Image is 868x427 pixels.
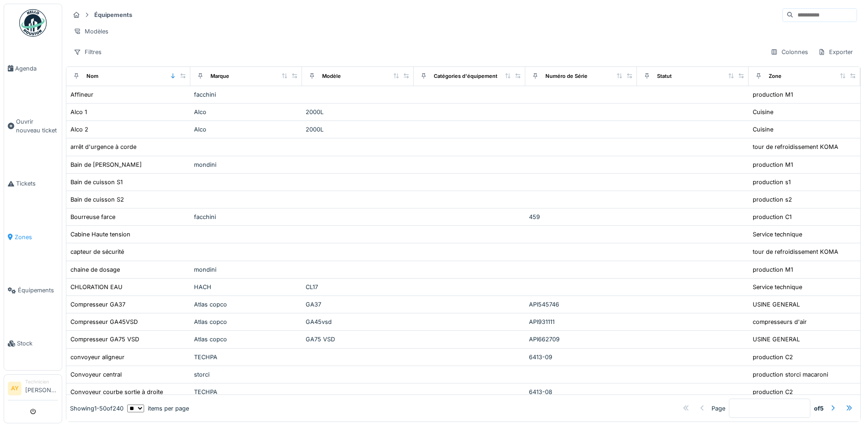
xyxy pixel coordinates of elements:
div: Convoyeur courbe sortie à droite [70,388,163,396]
div: 6413-09 [529,353,633,361]
a: Stock [4,317,62,370]
div: Cuisine [753,108,773,116]
div: mondini [194,160,298,169]
div: production M1 [753,265,793,274]
div: production C1 [753,213,792,221]
div: production M1 [753,160,793,169]
div: Numéro de Série [545,72,588,80]
li: [PERSON_NAME] [25,378,58,398]
div: Compresseur GA45VSD [70,318,138,326]
span: Tickets [16,179,58,188]
div: 6413-08 [529,388,633,396]
span: Équipements [18,286,58,295]
a: Tickets [4,157,62,210]
div: TECHPA [194,353,298,361]
div: Catégories d'équipement [434,72,497,80]
a: Ouvrir nouveau ticket [4,95,62,157]
li: AY [8,382,22,395]
div: API931111 [529,318,633,326]
div: USINE GENERAL [753,335,800,344]
div: production M1 [753,90,793,99]
div: Alco 1 [70,108,87,116]
div: arrêt d'urgence à corde [70,142,136,151]
div: API662709 [529,335,633,344]
div: tour de refroidissement KOMA [753,247,838,256]
div: Compresseur GA75 VSD [70,335,139,344]
div: API545746 [529,300,633,309]
div: Zone [769,72,782,80]
div: Alco [194,108,298,116]
div: production s2 [753,195,792,204]
div: Cabine Haute tension [70,230,130,239]
div: convoyeur aligneur [70,353,124,361]
span: Agenda [15,64,58,73]
div: Cuisine [753,125,773,134]
div: 2000L [306,125,410,134]
a: Zones [4,210,62,263]
div: tour de refroidissement KOMA [753,142,838,151]
div: CHLORATION EAU [70,283,123,291]
div: production s1 [753,178,791,186]
div: Convoyeur central [70,370,122,379]
div: Bain de cuisson S2 [70,195,124,204]
img: Badge_color-CXgf-gQk.svg [19,9,47,37]
div: GA37 [306,300,410,309]
a: Agenda [4,42,62,95]
div: capteur de sécurité [70,247,124,256]
div: TECHPA [194,388,298,396]
div: Alco 2 [70,125,88,134]
div: Modèle [322,72,341,80]
div: 2000L [306,108,410,116]
div: GA75 VSD [306,335,410,344]
div: Technicien [25,378,58,385]
div: Nom [86,72,98,80]
div: items per page [127,404,189,413]
div: production storci macaroni [753,370,828,379]
div: Filtres [70,45,106,59]
div: Colonnes [766,45,812,59]
div: Atlas copco [194,300,298,309]
div: GA45vsd [306,318,410,326]
span: Zones [15,233,58,241]
strong: Équipements [91,11,136,19]
a: Équipements [4,264,62,317]
div: USINE GENERAL [753,300,800,309]
div: Bourreuse farce [70,213,115,221]
div: Page [712,404,725,413]
div: Showing 1 - 50 of 240 [70,404,124,413]
div: mondini [194,265,298,274]
div: CL17 [306,283,410,291]
div: Statut [657,72,672,80]
div: Bain de [PERSON_NAME] [70,160,142,169]
div: Exporter [814,45,857,59]
div: HACH [194,283,298,291]
div: compresseurs d'air [753,318,807,326]
a: AY Technicien[PERSON_NAME] [8,378,58,400]
div: Atlas copco [194,335,298,344]
div: Service technique [753,283,802,291]
div: production C2 [753,353,793,361]
strong: of 5 [814,404,824,413]
div: storci [194,370,298,379]
div: Modèles [70,25,113,38]
span: Stock [17,339,58,348]
div: chaine de dosage [70,265,120,274]
span: Ouvrir nouveau ticket [16,117,58,135]
div: Marque [210,72,229,80]
div: Bain de cuisson S1 [70,178,123,186]
div: Compresseur GA37 [70,300,125,309]
div: production C2 [753,388,793,396]
div: Alco [194,125,298,134]
div: facchini [194,213,298,221]
div: Service technique [753,230,802,239]
div: 459 [529,213,633,221]
div: facchini [194,90,298,99]
div: Atlas copco [194,318,298,326]
div: Affineur [70,90,93,99]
